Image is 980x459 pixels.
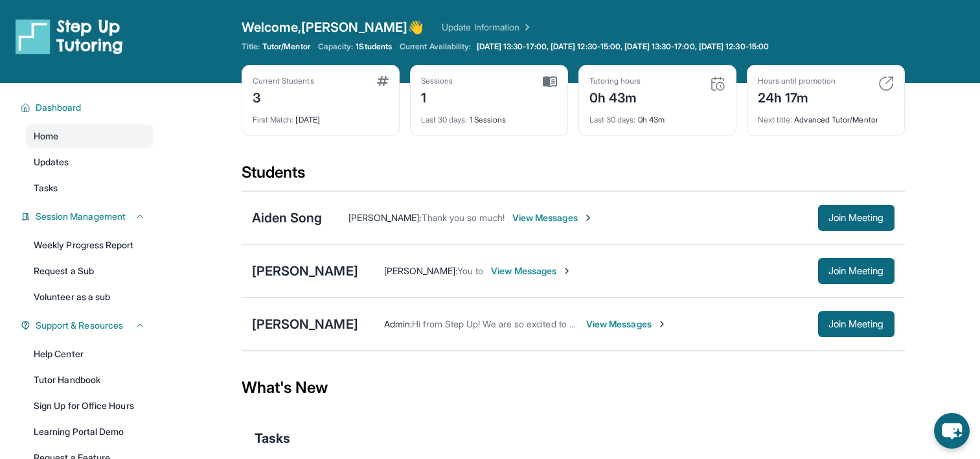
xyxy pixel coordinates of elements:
span: Last 30 days : [589,115,636,124]
span: Home [34,130,58,143]
a: Home [26,124,153,148]
div: Current Students [253,76,314,86]
div: 1 Sessions [421,107,557,125]
span: Tasks [255,429,290,447]
a: [DATE] 13:30-17:00, [DATE] 12:30-15:00, [DATE] 13:30-17:00, [DATE] 12:30-15:00 [474,41,771,52]
div: 3 [253,86,314,107]
span: Title: [242,41,260,52]
span: Last 30 days : [421,115,468,124]
img: Chevron Right [519,21,532,34]
span: Support & Resources [36,319,123,332]
span: You to [457,265,483,276]
img: card [377,76,389,86]
span: [PERSON_NAME] : [348,212,422,223]
div: [PERSON_NAME] [252,262,358,280]
span: View Messages [512,211,593,224]
button: Join Meeting [818,258,895,284]
div: 0h 43m [589,107,725,125]
div: 24h 17m [758,86,836,107]
img: Chevron-Right [562,266,572,276]
a: Tutor Handbook [26,368,153,392]
img: card [878,76,894,91]
img: Chevron-Right [583,213,593,223]
span: Welcome, [PERSON_NAME] 👋 [242,18,424,36]
span: Capacity: [318,41,354,52]
a: Sign Up for Office Hours [26,394,153,418]
span: [DATE] 13:30-17:00, [DATE] 12:30-15:00, [DATE] 13:30-17:00, [DATE] 12:30-15:00 [477,41,769,52]
a: Update Information [442,21,532,34]
button: Join Meeting [818,205,895,231]
a: Volunteer as a sub [26,285,153,309]
span: Updates [34,156,69,169]
div: 0h 43m [589,86,641,107]
a: Updates [26,150,153,174]
div: What's New [242,359,905,416]
div: Hours until promotion [758,76,836,86]
div: Students [242,162,905,191]
img: Chevron-Right [657,319,667,329]
span: Current Availability: [400,41,471,52]
div: Sessions [421,76,453,86]
div: [PERSON_NAME] [252,315,358,333]
span: View Messages [491,265,572,277]
span: Dashboard [36,101,82,114]
span: [PERSON_NAME] : [384,265,457,276]
div: 1 [421,86,453,107]
button: chat-button [934,413,970,449]
span: Admin : [384,318,412,329]
span: Next title : [758,115,793,124]
span: Session Management [36,210,126,223]
div: Tutoring hours [589,76,641,86]
div: [DATE] [253,107,389,125]
a: Request a Sub [26,259,153,283]
span: Tutor/Mentor [262,41,310,52]
span: View Messages [586,318,667,331]
span: Tasks [34,182,58,194]
div: Advanced Tutor/Mentor [758,107,894,125]
button: Join Meeting [818,311,895,337]
span: First Match : [253,115,294,124]
button: Dashboard [30,101,145,114]
span: Thank you so much! [422,212,505,223]
a: Help Center [26,342,153,366]
span: Join Meeting [828,214,884,222]
span: 1 Students [356,41,392,52]
button: Session Management [30,210,145,223]
a: Weekly Progress Report [26,233,153,257]
img: logo [16,18,123,54]
img: card [543,76,557,88]
span: Join Meeting [828,267,884,275]
span: Join Meeting [828,320,884,328]
a: Tasks [26,176,153,200]
a: Learning Portal Demo [26,420,153,443]
button: Support & Resources [30,319,145,332]
div: Aiden Song [252,209,323,227]
img: card [710,76,725,91]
